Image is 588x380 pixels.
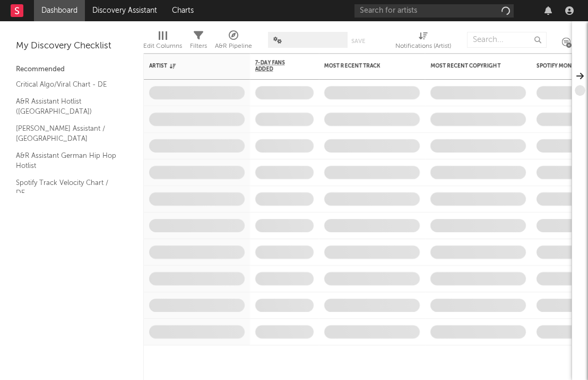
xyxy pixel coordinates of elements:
a: A&R Assistant Hotlist ([GEOGRAPHIC_DATA]) [16,96,117,117]
input: Search... [467,32,547,48]
span: 7-Day Fans Added [255,60,298,72]
div: Notifications (Artist) [395,27,451,57]
div: Edit Columns [143,40,182,53]
div: A&R Pipeline [215,40,252,53]
a: A&R Assistant German Hip Hop Hotlist [16,150,117,172]
div: A&R Pipeline [215,27,252,57]
div: Edit Columns [143,27,182,57]
a: Spotify Track Velocity Chart / DE [16,177,117,199]
input: Search for artists [354,4,514,18]
div: Artist [149,63,229,69]
div: Notifications (Artist) [395,40,451,53]
a: [PERSON_NAME] Assistant / [GEOGRAPHIC_DATA] [16,123,117,145]
button: Save [351,38,365,44]
div: Filters [190,27,207,57]
div: Filters [190,40,207,53]
div: Most Recent Track [324,63,404,69]
a: Critical Algo/Viral Chart - DE [16,79,117,90]
div: Recommended [16,63,127,76]
div: My Discovery Checklist [16,40,127,53]
div: Most Recent Copyright [430,63,510,69]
